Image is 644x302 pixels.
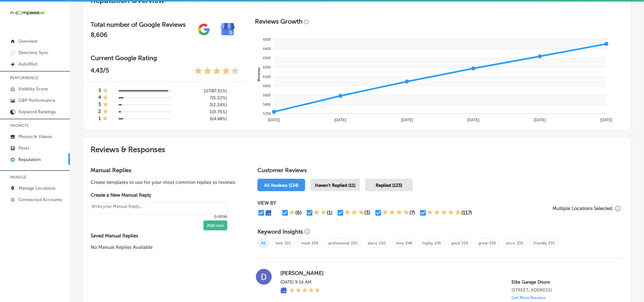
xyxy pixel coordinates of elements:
div: 1 Star [102,116,108,123]
div: 5 Stars [289,287,320,294]
tspan: [DATE] [268,118,280,122]
div: (7) [409,210,415,216]
tspan: [DATE] [600,118,613,122]
label: [DATE] 9:16 AM [280,279,320,285]
tspan: [DATE] [534,118,546,122]
label: Saved Manual Replies [91,233,237,239]
div: 1 Star [103,95,108,102]
a: 321 [284,241,291,245]
a: time [396,241,404,245]
p: Keyword Rankings [18,109,56,115]
tspan: 6500 [263,38,271,42]
h3: Reviews Growth [255,18,303,25]
p: No Manual Replies Available [91,244,237,251]
p: GBP Performance [18,98,55,103]
p: Directory Sync [18,50,49,55]
div: (3) [365,210,371,216]
p: 0/4096 [91,214,227,219]
div: 5 Stars [427,209,461,217]
img: 660ab0bf-5cc7-4cb8-ba1c-48b5ae0f18e60NCTV_CLogo_TV_Black_-500x88.png [10,10,45,16]
div: (6) [295,210,302,216]
a: place [368,241,377,245]
span: Replied (123) [376,183,402,188]
p: Visibility Score [18,86,48,92]
tspan: 5900 [263,93,271,97]
img: gPZS+5FD6qPJAAAAABJRU5ErkJggg== [192,18,216,41]
tspan: 6200 [263,66,271,69]
div: 3 Stars [344,209,365,217]
h4: 1 [99,116,101,123]
textarea: Create your Quick Reply [91,203,227,214]
a: good [451,241,460,245]
a: price [506,241,515,245]
h5: 7 ( 5.22% ) [184,95,227,101]
div: 4.43 Stars [194,67,240,76]
p: Reputation [18,157,41,162]
div: 1 Star [289,209,295,217]
button: Add new [203,221,227,230]
tspan: 6100 [263,75,271,79]
p: Connected Accounts [18,197,62,202]
div: (1) [327,210,332,216]
span: All Reviews (134) [264,183,298,188]
a: 226 [489,241,496,245]
a: 255 [351,241,358,245]
label: Create a New Manual Reply [91,192,227,198]
p: Overview [18,39,38,44]
h3: Keyword Insights [257,228,303,235]
h4: 2 [98,109,101,116]
h5: 117 ( 87.31% ) [184,88,227,94]
h4: 3 [98,102,101,109]
div: (117) [461,210,472,216]
a: highly [422,241,433,245]
a: 229 [462,241,468,245]
a: 216 [517,241,523,245]
h2: Reviews & Responses [83,137,631,159]
a: 256 [312,241,318,245]
a: meat [301,241,310,245]
h5: 3 ( 2.24% ) [184,102,227,108]
div: 2 Stars [313,209,327,217]
p: Manage Locations [18,186,55,191]
h3: Total number of Google Reviews [91,21,186,28]
a: 210 [548,241,555,245]
text: Reviews [257,67,261,81]
span: Haven't Replied (11) [315,183,355,188]
p: AutoPilot [18,61,38,67]
div: 4 Stars [382,209,409,217]
div: 1 Star [103,109,108,116]
p: Photos & Videos [18,134,52,139]
h3: Manual Replies [91,167,237,174]
label: [PERSON_NAME] [280,270,613,276]
span: All [257,238,269,248]
p: Elite Garage Doors [511,279,613,285]
p: Multiple Locations Selected. [552,206,614,211]
a: love [276,241,283,245]
div: 1 Star [103,88,108,95]
h4: 5 [99,88,101,95]
tspan: 6300 [263,56,271,60]
a: great [478,241,488,245]
h5: 1 ( 0.75% ) [184,109,227,115]
a: friendly [533,241,547,245]
tspan: [DATE] [401,118,413,122]
img: e7ababfa220611ac49bdb491a11684a6.png [216,18,240,41]
tspan: 5700 [263,112,271,116]
h3: Current Google Rating [91,54,240,62]
tspan: 6000 [263,84,271,88]
tspan: 6400 [263,47,271,51]
h5: 6 ( 4.48% ) [184,116,227,122]
p: Create templates to use for your most common replies to reviews. [91,179,237,186]
h1: Customer Reviews [257,167,623,176]
p: 5692 S Quemoy Ct [511,287,613,293]
a: professional [328,241,349,245]
a: 246 [406,241,412,245]
p: Get More Reviews [511,295,546,300]
h4: 4 [98,95,101,102]
a: 241 [435,241,441,245]
p: VIEW BY [257,200,550,206]
tspan: [DATE] [334,118,346,122]
a: 250 [379,241,386,245]
tspan: [DATE] [468,118,480,122]
tspan: 5800 [263,102,271,106]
